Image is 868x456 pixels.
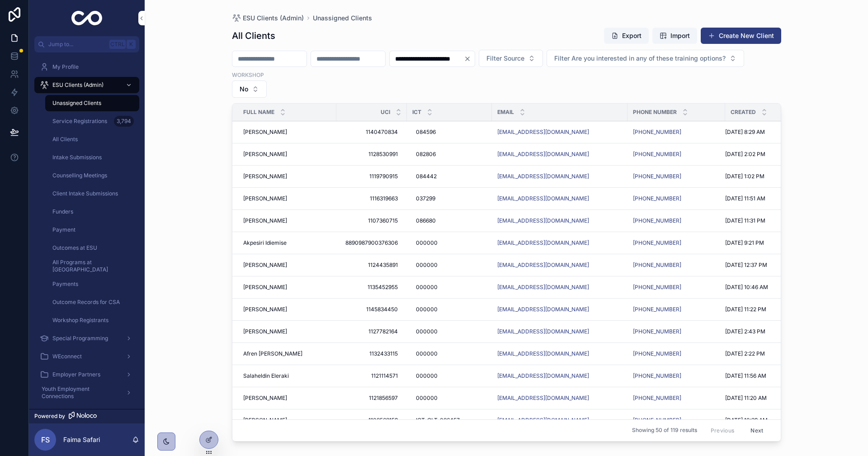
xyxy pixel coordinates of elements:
[232,71,264,79] label: Workshop
[725,173,808,180] a: [DATE] 1:02 PM
[243,372,289,380] span: Salaheldin Eleraki
[342,302,401,317] a: 1145834450
[345,239,398,247] span: 8890987900376306
[412,125,486,139] a: 084596
[497,328,589,335] a: [EMAIL_ADDRESS][DOMAIN_NAME]
[725,417,808,424] a: [DATE] 10:39 AM
[243,261,287,269] span: [PERSON_NAME]
[497,239,622,247] a: [EMAIL_ADDRESS][DOMAIN_NAME]
[45,294,139,310] a: Outcome Records for CSA
[34,348,139,365] a: WEconnect
[725,261,808,269] a: [DATE] 12:37 PM
[412,258,486,272] a: 000000
[633,372,720,380] a: [PHONE_NUMBER]
[342,147,401,161] a: 1128530991
[497,350,622,357] a: [EMAIL_ADDRESS][DOMAIN_NAME]
[45,240,139,256] a: Outcomes at ESU
[633,350,720,357] a: [PHONE_NUMBER]
[725,394,767,402] span: [DATE] 11:20 AM
[29,409,145,423] a: Powered by
[633,261,720,269] a: [PHONE_NUMBER]
[633,217,681,224] a: [PHONE_NUMBER]
[345,417,398,424] span: 1108568159
[633,195,681,202] a: [PHONE_NUMBER]
[701,28,781,44] button: Create New Client
[633,394,720,402] a: [PHONE_NUMBER]
[633,372,681,380] a: [PHONE_NUMBER]
[497,239,589,247] a: [EMAIL_ADDRESS][DOMAIN_NAME]
[725,217,808,224] a: [DATE] 11:31 PM
[45,95,139,111] a: Unassigned Clients
[345,261,398,269] span: 1124435891
[731,109,756,116] span: Created
[243,394,287,402] span: [PERSON_NAME]
[497,261,589,269] a: [EMAIL_ADDRESS][DOMAIN_NAME]
[45,185,139,202] a: Client Intake Submissions
[497,284,622,291] a: [EMAIL_ADDRESS][DOMAIN_NAME]
[243,151,331,158] a: [PERSON_NAME]
[63,435,100,444] p: Faima Safari
[725,328,808,335] a: [DATE] 2:43 PM
[313,14,372,23] span: Unassigned Clients
[497,394,589,402] a: [EMAIL_ADDRESS][DOMAIN_NAME]
[34,59,139,75] a: My Profile
[725,284,768,291] span: [DATE] 10:46 AM
[52,154,102,161] span: Intake Submissions
[243,394,331,402] a: [PERSON_NAME]
[243,306,287,313] span: [PERSON_NAME]
[243,173,331,180] a: [PERSON_NAME]
[243,217,331,224] a: [PERSON_NAME]
[345,284,398,291] span: 1135452955
[42,385,118,400] span: Youth Employment Connections
[416,328,438,335] span: 000000
[342,369,401,383] a: 1121114571
[52,259,130,273] span: All Programs at [GEOGRAPHIC_DATA]
[633,173,720,180] a: [PHONE_NUMBER]
[416,306,438,313] span: 000000
[725,394,808,402] a: [DATE] 11:20 AM
[497,350,589,357] a: [EMAIL_ADDRESS][DOMAIN_NAME]
[633,284,681,291] a: [PHONE_NUMBER]
[243,195,331,202] a: [PERSON_NAME]
[243,350,331,357] a: Afren [PERSON_NAME]
[464,55,475,62] button: Clear
[243,239,331,247] a: Akpesiri Idiemise
[342,125,401,139] a: 1140470834
[497,417,622,424] a: [EMAIL_ADDRESS][DOMAIN_NAME]
[633,151,681,158] a: [PHONE_NUMBER]
[243,328,331,335] a: [PERSON_NAME]
[416,151,436,158] span: 082806
[127,41,135,48] span: K
[345,217,398,224] span: 1107360715
[633,173,681,180] a: [PHONE_NUMBER]
[45,113,139,129] a: Service Registrations3,794
[412,391,486,405] a: 000000
[52,226,75,233] span: Payment
[497,217,622,224] a: [EMAIL_ADDRESS][DOMAIN_NAME]
[416,350,438,357] span: 000000
[416,394,438,402] span: 000000
[45,204,139,220] a: Funders
[243,306,331,313] a: [PERSON_NAME]
[52,190,118,197] span: Client Intake Submissions
[497,372,622,380] a: [EMAIL_ADDRESS][DOMAIN_NAME]
[416,261,438,269] span: 000000
[52,100,101,107] span: Unassigned Clients
[232,29,275,42] h1: All Clients
[345,306,398,313] span: 1145834450
[497,217,589,224] a: [EMAIL_ADDRESS][DOMAIN_NAME]
[243,284,331,291] a: [PERSON_NAME]
[45,149,139,166] a: Intake Submissions
[725,328,765,335] span: [DATE] 2:43 PM
[243,14,304,23] span: ESU Clients (Admin)
[48,41,106,48] span: Jump to...
[240,85,248,94] span: No
[497,394,622,402] a: [EMAIL_ADDRESS][DOMAIN_NAME]
[725,151,808,158] a: [DATE] 2:02 PM
[243,151,287,158] span: [PERSON_NAME]
[633,306,720,313] a: [PHONE_NUMBER]
[412,169,486,184] a: 084442
[497,151,622,158] a: [EMAIL_ADDRESS][DOMAIN_NAME]
[243,417,331,424] a: [PERSON_NAME]
[342,280,401,294] a: 1135452955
